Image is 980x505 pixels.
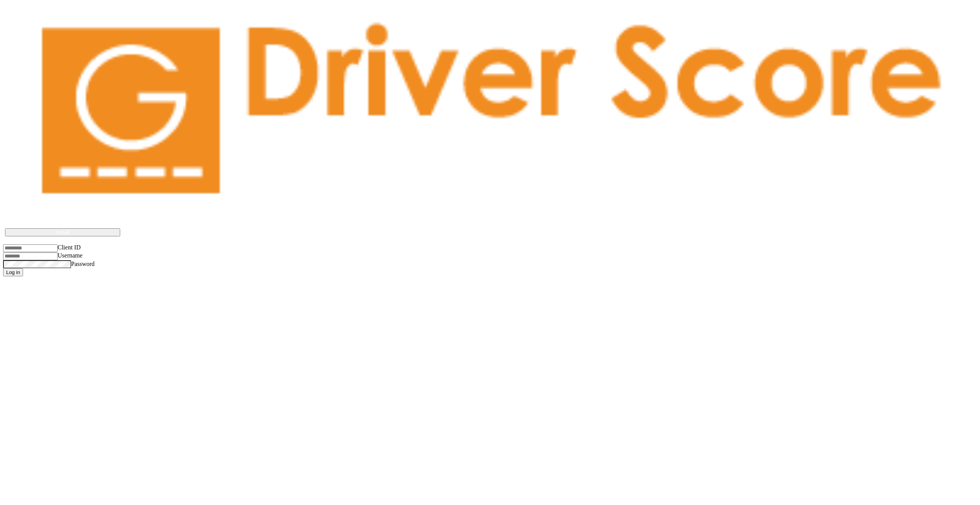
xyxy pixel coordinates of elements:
label: Username [58,252,83,259]
p: Driver Score works best if installed on the device [13,218,967,224]
button: Install [5,228,120,236]
label: Client ID [58,244,81,251]
label: Password [71,261,94,267]
button: Log in [3,268,23,276]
